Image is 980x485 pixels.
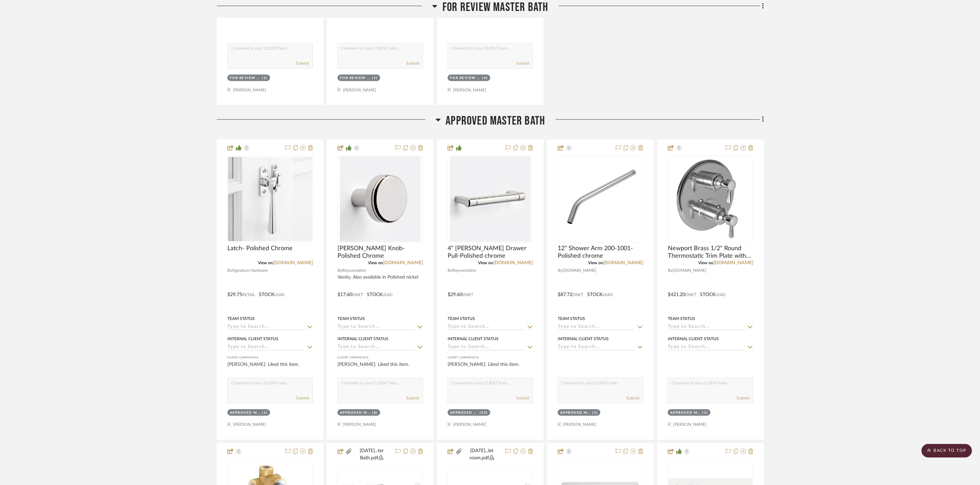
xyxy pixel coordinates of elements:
[478,261,493,265] span: View on
[588,261,603,265] span: View on
[703,410,708,416] div: (1)
[352,448,391,462] button: [DATE]...ter Bath.pdf
[227,324,305,331] input: Type to Search…
[668,245,753,260] span: Newport Brass 1/2" Round Thermostatic Trim Plate with Handle 3-1663TR-Polished Chrome
[227,245,293,252] span: Latch- Polished Chrome
[737,395,750,401] button: Submit
[296,395,309,401] button: Submit
[337,316,365,322] div: Team Status
[673,267,706,274] span: [DOMAIN_NAME]
[227,361,313,375] div: [PERSON_NAME]: Liked this item.
[262,410,268,416] div: (1)
[482,76,488,81] div: (4)
[480,410,488,416] div: (10)
[668,324,745,331] input: Type to Search…
[406,60,419,66] button: Submit
[340,76,371,81] div: FOR REVIEW Master Bath
[368,261,383,265] span: View on
[462,448,501,462] button: [DATE]...let room.pdf
[230,76,261,81] div: FOR REVIEW Master Bath
[340,156,421,242] img: Blair Knob- Polished Chrome
[668,157,753,241] img: Newport Brass 1/2" Round Thermostatic Trim Plate with Handle 3-1663TR-Polished Chrome
[450,410,478,416] div: Approved Master Bath
[296,60,309,66] button: Submit
[558,344,635,351] input: Type to Search…
[227,316,255,322] div: Team Status
[227,267,232,274] span: By
[448,267,452,274] span: By
[273,260,313,265] a: [DOMAIN_NAME]
[698,261,713,265] span: View on
[448,361,533,375] div: [PERSON_NAME]: Liked this item.
[593,410,598,416] div: (1)
[668,267,673,274] span: By
[558,324,635,331] input: Type to Search…
[406,395,419,401] button: Submit
[558,245,643,260] span: 12" Shower Arm 200-1001- Polished chrome
[232,267,268,274] span: Signature Hardware
[670,410,701,416] div: Approved Master Bath
[558,336,609,342] div: Internal Client Status
[227,336,278,342] div: Internal Client Status
[448,316,475,322] div: Team Status
[372,76,378,81] div: (1)
[668,344,745,351] input: Type to Search…
[448,245,533,260] span: 4" [PERSON_NAME] Drawer Pull-Polished chrome
[562,267,596,274] span: [DOMAIN_NAME]
[603,260,643,265] a: [DOMAIN_NAME]
[626,395,639,401] button: Submit
[337,344,415,351] input: Type to Search…
[372,410,378,416] div: (8)
[448,344,525,351] input: Type to Search…
[340,410,371,416] div: Approved Master Bath
[337,267,342,274] span: By
[493,260,533,265] a: [DOMAIN_NAME]
[337,245,423,260] span: [PERSON_NAME] Knob- Polished Chrome
[450,76,481,81] div: FOR REVIEW Master Bath
[337,324,415,331] input: Type to Search…
[450,156,531,242] img: 4" Blair Drawer Pull-Polished chrome
[448,324,525,331] input: Type to Search…
[558,316,585,322] div: Team Status
[337,336,388,342] div: Internal Client Status
[558,157,643,241] img: 12" Shower Arm 200-1001- Polished chrome
[342,267,366,274] span: Rejuvenation
[258,261,273,265] span: View on
[922,444,972,458] scroll-to-top-button: BACK TO TOP
[668,316,695,322] div: Team Status
[668,336,719,342] div: Internal Client Status
[337,361,423,375] div: [PERSON_NAME]: Liked this item.
[560,410,591,416] div: Approved Master Bath
[452,267,476,274] span: Rejuvenation
[230,410,261,416] div: Approved Master Bath
[227,344,305,351] input: Type to Search…
[558,267,562,274] span: By
[228,157,312,241] img: Latch- Polished Chrome
[262,76,268,81] div: (1)
[713,260,753,265] a: [DOMAIN_NAME]
[516,395,529,401] button: Submit
[516,60,529,66] button: Submit
[448,336,499,342] div: Internal Client Status
[383,260,423,265] a: [DOMAIN_NAME]
[446,114,545,128] span: Approved Master Bath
